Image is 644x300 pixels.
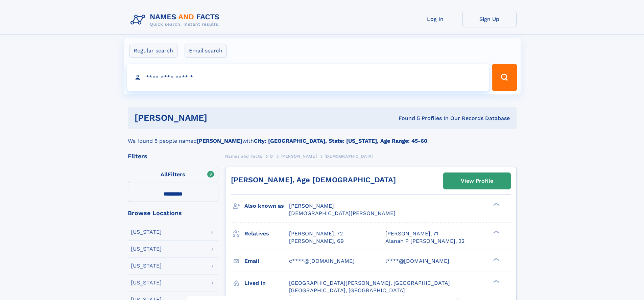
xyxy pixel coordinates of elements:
[289,280,450,286] span: [GEOGRAPHIC_DATA][PERSON_NAME], [GEOGRAPHIC_DATA]
[244,200,289,212] h3: Also known as
[444,173,510,189] a: View Profile
[128,210,218,216] div: Browse Locations
[461,173,493,189] div: View Profile
[492,230,500,234] div: ❯
[385,237,464,245] a: Alanah P [PERSON_NAME], 32
[244,228,289,239] h3: Relatives
[281,152,317,160] a: [PERSON_NAME]
[131,246,162,252] div: [US_STATE]
[161,171,168,178] span: All
[492,257,500,261] div: ❯
[231,176,396,184] a: [PERSON_NAME], Age [DEMOGRAPHIC_DATA]
[270,152,273,160] a: O
[131,263,162,269] div: [US_STATE]
[244,277,289,289] h3: Lived in
[135,114,303,122] h1: [PERSON_NAME]
[128,153,218,159] div: Filters
[129,44,177,58] label: Regular search
[289,230,343,237] a: [PERSON_NAME], 72
[128,129,517,145] div: We found 5 people named with .
[225,152,262,160] a: Names and Facts
[408,11,462,27] a: Log In
[185,44,227,58] label: Email search
[270,154,273,159] span: O
[131,229,162,235] div: [US_STATE]
[289,287,405,294] span: [GEOGRAPHIC_DATA], [GEOGRAPHIC_DATA]
[325,154,374,159] span: [DEMOGRAPHIC_DATA]
[127,64,489,91] input: search input
[492,279,500,283] div: ❯
[244,255,289,267] h3: Email
[492,202,500,207] div: ❯
[289,203,334,209] span: [PERSON_NAME]
[128,167,218,183] label: Filters
[289,237,344,245] a: [PERSON_NAME], 69
[254,138,427,144] b: City: [GEOGRAPHIC_DATA], State: [US_STATE], Age Range: 45-60
[492,64,517,91] button: Search Button
[385,230,438,237] a: [PERSON_NAME], 71
[303,115,510,122] div: Found 5 Profiles In Our Records Database
[281,154,317,159] span: [PERSON_NAME]
[197,138,242,144] b: [PERSON_NAME]
[462,11,517,27] a: Sign Up
[131,280,162,285] div: [US_STATE]
[289,210,396,216] span: [DEMOGRAPHIC_DATA][PERSON_NAME]
[128,11,225,29] img: Logo Names and Facts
